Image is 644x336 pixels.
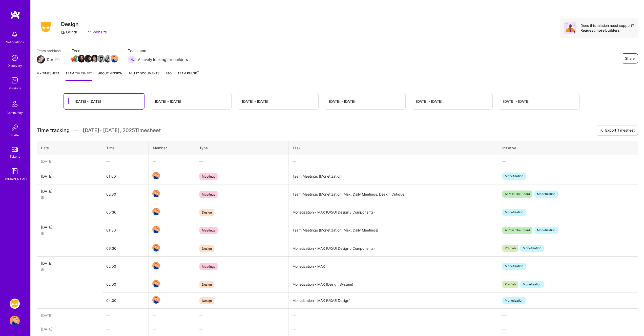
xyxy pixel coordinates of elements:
div: Discovery [8,63,22,68]
img: Team Member Avatar [111,55,118,62]
a: My timesheet [37,71,59,81]
img: Community [9,98,21,110]
span: Monetization [502,209,526,216]
img: discovery [10,53,20,63]
div: [DATE] [41,159,98,164]
td: Monetization - MAX (UX/UI Design / Components) [288,204,498,220]
div: Community [7,110,23,115]
span: [DATE] - [DATE] , 2025 Timesheet [83,127,161,134]
img: Company Logo [37,20,55,34]
div: 8h [41,267,98,272]
a: Team Member Avatar [153,296,159,304]
a: Team Member Avatar [153,225,159,234]
td: 01:30 [102,220,149,240]
div: Missions [9,86,21,91]
span: Design [199,209,214,216]
div: — [293,326,494,332]
td: Monetization - MAX [288,256,498,276]
a: My Documents [129,71,160,81]
a: Team Member Avatar [72,54,78,63]
a: FAQ [166,71,172,81]
div: Tokens [10,154,20,159]
img: logo [10,10,20,19]
td: 04:00 [102,292,149,309]
div: — [293,159,494,164]
span: Team Pulse [178,71,197,75]
td: 06:30 [102,240,149,256]
div: — [153,159,191,164]
img: Team Member Avatar [152,172,160,179]
a: Team Member Avatar [105,54,111,63]
button: Export Timesheet [596,125,638,136]
a: About Mission [98,71,122,81]
td: 01:00 [102,168,149,184]
th: Member [149,141,195,155]
div: [DATE] - [DATE] [329,99,355,104]
div: [DATE] [41,174,98,179]
td: 02:30 [102,184,149,204]
img: Team Member Avatar [152,296,160,304]
div: — [106,313,144,318]
img: Team Member Avatar [71,55,79,62]
div: [DATE] - [DATE] [155,99,181,104]
div: — [502,159,634,164]
span: Meetings [199,263,218,270]
div: [DATE] [41,224,98,230]
img: Avatar [564,22,576,34]
div: Notifications [6,39,24,45]
img: Team Member Avatar [152,208,160,215]
div: — [502,313,634,318]
td: Team Meetings (Monetization (Max, Daily Meetings, Design Critique) [288,184,498,204]
span: Meetings [199,173,218,180]
a: Team Member Avatar [153,207,159,216]
a: Team timesheet [66,71,92,81]
img: Team Member Avatar [78,55,85,62]
span: Monetization [520,281,544,288]
img: Team Architect [37,55,45,64]
td: 02:00 [102,276,149,292]
button: Share [622,53,638,64]
div: — [293,313,494,318]
span: Share [625,56,635,61]
img: Invite [10,122,20,133]
span: Across The Board [502,227,532,234]
div: Request more builders [580,28,634,33]
div: [DATE] - [DATE] [242,99,268,104]
td: Monetization - MAX (UX/UI Design / Components) [288,240,498,256]
div: Invite [11,133,19,138]
img: User Avatar [10,316,20,326]
div: [DATE] [41,261,98,266]
div: — [199,313,284,318]
img: Grindr: Design [10,299,20,309]
span: Meetings [199,227,218,234]
td: Team Meetings (Monetization) [288,168,498,184]
img: tokens [12,147,18,152]
a: User Avatar [8,316,21,326]
span: Monetization [502,263,526,270]
div: 8h [41,195,98,200]
a: Team Member Avatar [153,189,159,198]
a: Team Member Avatar [153,279,159,288]
div: [DATE] [41,326,98,332]
div: 8h [41,231,98,236]
a: Team Member Avatar [153,261,159,270]
div: Grindr [61,29,77,35]
span: Design [199,245,214,252]
div: — [106,159,144,164]
img: teamwork [10,75,20,86]
div: — [106,326,144,332]
td: Monetization - MAX (UX/UI Design) [288,292,498,309]
th: Date [37,141,102,155]
div: [DOMAIN_NAME] [3,176,27,182]
img: Team Member Avatar [97,55,105,62]
img: Team Member Avatar [104,55,112,62]
span: Monetization [502,173,526,180]
div: — [199,326,284,332]
img: bell [10,29,20,39]
div: Does this mission need support? [580,23,634,28]
div: [DATE] - [DATE] [416,99,442,104]
span: Design [199,281,214,288]
img: Team Member Avatar [152,280,160,287]
span: Design [199,297,214,304]
a: Team Member Avatar [153,171,159,180]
